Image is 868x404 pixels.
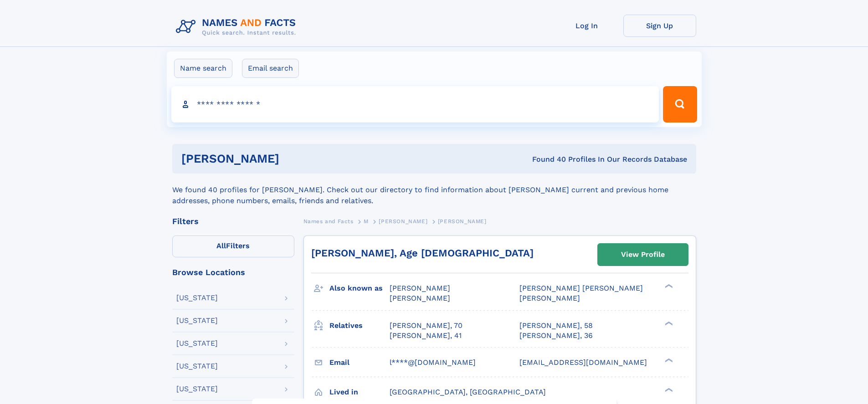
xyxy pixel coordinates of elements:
a: Log In [550,15,623,37]
label: Filters [172,235,294,257]
div: ❯ [663,320,673,326]
div: ❯ [663,283,673,289]
a: Names and Facts [303,215,354,227]
div: [US_STATE] [176,294,218,302]
h1: [PERSON_NAME] [181,153,406,164]
div: [US_STATE] [176,363,218,370]
label: Email search [242,59,299,78]
div: ❯ [663,387,673,393]
div: Filters [172,217,294,225]
span: [PERSON_NAME] [438,218,487,225]
div: ❯ [663,357,673,363]
div: Browse Locations [172,268,294,276]
span: [EMAIL_ADDRESS][DOMAIN_NAME] [519,358,647,367]
div: View Profile [621,244,665,265]
span: [PERSON_NAME] [390,294,450,302]
div: We found 40 profiles for [PERSON_NAME]. Check out our directory to find information about [PERSON... [172,174,696,206]
a: M [364,215,369,227]
span: [PERSON_NAME] [PERSON_NAME] [519,284,643,292]
button: Search Button [663,86,697,123]
span: [PERSON_NAME] [390,284,450,292]
a: Sign Up [623,15,696,37]
label: Name search [174,59,232,78]
img: Logo Names and Facts [172,15,303,39]
span: [PERSON_NAME] [519,294,580,302]
div: [US_STATE] [176,317,218,324]
span: M [364,218,369,225]
h3: Also known as [329,281,390,296]
span: [PERSON_NAME] [379,218,427,225]
div: [US_STATE] [176,385,218,393]
a: [PERSON_NAME], 41 [390,331,462,341]
h3: Email [329,355,390,370]
a: [PERSON_NAME], 36 [519,331,593,341]
a: [PERSON_NAME] [379,215,427,227]
a: View Profile [598,244,688,266]
h3: Lived in [329,384,390,400]
div: Found 40 Profiles In Our Records Database [406,154,687,164]
a: [PERSON_NAME], 70 [390,321,462,331]
h3: Relatives [329,318,390,333]
a: [PERSON_NAME], Age [DEMOGRAPHIC_DATA] [311,247,534,259]
span: [GEOGRAPHIC_DATA], [GEOGRAPHIC_DATA] [390,388,546,396]
input: search input [171,86,659,123]
a: [PERSON_NAME], 58 [519,321,593,331]
span: All [216,241,226,250]
div: [US_STATE] [176,340,218,347]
